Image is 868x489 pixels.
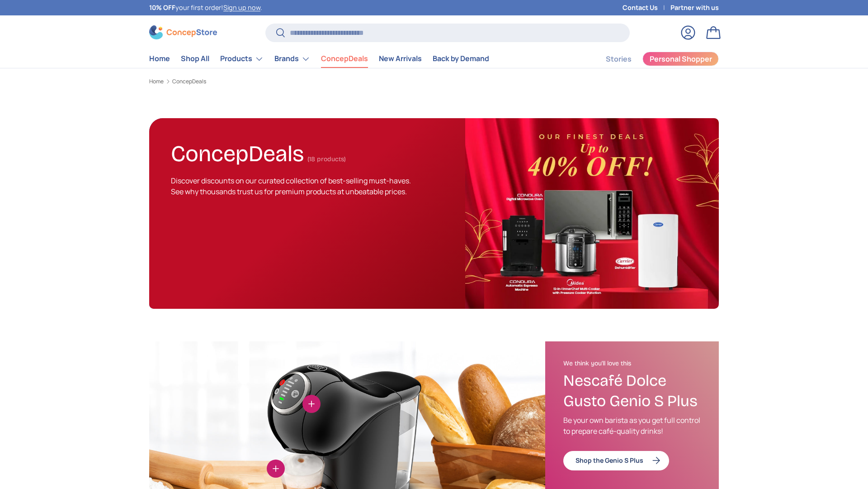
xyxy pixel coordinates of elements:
a: Products [220,50,264,68]
h2: We think you'll love this [563,360,701,368]
a: Home [149,79,164,84]
summary: Brands [269,50,316,68]
strong: 10% OFF [149,3,175,12]
a: Contact Us [623,3,670,13]
a: Home [149,50,170,67]
nav: Secondary [584,50,719,68]
summary: Products [215,50,269,68]
a: Back by Demand [433,50,489,67]
span: (18 products) [307,155,346,163]
h3: Nescafé Dolce Gusto Genio S Plus [563,371,701,412]
a: Stories [606,50,632,68]
a: New Arrivals [379,50,422,67]
a: Shop the Genio S Plus [563,451,669,470]
a: ConcepDeals [321,50,368,67]
img: ConcepDeals [465,118,719,309]
a: Partner with us [670,3,719,13]
p: your first order! . [149,3,262,13]
a: Shop All [181,50,209,67]
h1: ConcepDeals [171,137,304,167]
a: Personal Shopper [642,52,719,66]
a: ConcepDeals [172,79,206,84]
nav: Breadcrumbs [149,77,719,86]
img: ConcepStore [149,25,217,39]
span: Personal Shopper [650,55,712,62]
a: Brands [274,50,310,68]
a: Sign up now [223,3,260,12]
nav: Primary [149,50,489,68]
p: Be your own barista as you get full control to prepare café-quality drinks! [563,415,701,436]
span: Discover discounts on our curated collection of best-selling must-haves. See why thousands trust ... [171,176,411,197]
